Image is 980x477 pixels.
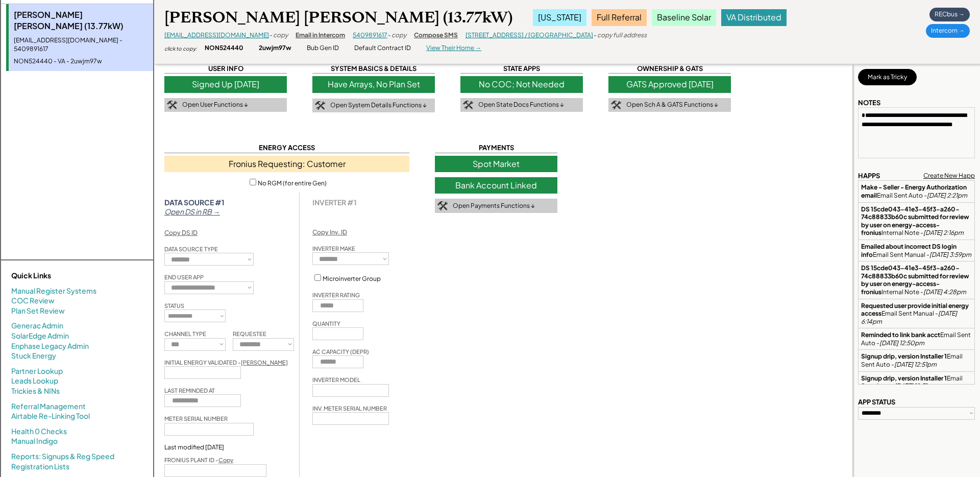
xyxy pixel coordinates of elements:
div: INVERTER RATING [312,291,360,299]
div: GATS Approved [DATE] [608,76,731,92]
button: Mark as Tricky [858,69,917,85]
em: [DATE] 2:16pm [923,229,964,236]
div: Email Sent Manual - [861,243,972,258]
strong: Emailed about incorrect DS login info [861,243,958,258]
u: Copy [218,457,233,463]
em: [DATE] 4:28pm [923,288,966,296]
div: APP STATUS [858,397,895,407]
a: Airtable Re-Linking Tool [11,411,90,421]
div: Open Sch A & GATS Functions ↓ [626,101,718,109]
div: STATUS [164,302,184,309]
div: Internal Note - [861,264,972,296]
div: HAPPS [858,171,880,180]
div: Internal Note - [861,205,972,237]
div: Email Sent Manual - [861,302,972,326]
div: Quick Links [11,271,113,281]
a: 5409891617 [353,31,387,39]
a: Registration Lists [11,462,69,472]
div: LAST REMINDED AT [164,387,215,394]
div: Email Sent Auto - [861,331,972,347]
div: Email in Intercom [296,31,345,40]
div: - copy [269,31,288,40]
em: [DATE] 12:50pm [879,339,924,347]
div: 2uwjm97w [259,44,291,53]
div: NON524440 [205,44,243,53]
em: [DATE] 6:14pm [861,309,958,325]
div: View Their Home → [426,44,481,53]
div: Signed Up [DATE] [164,76,287,92]
div: Default Contract ID [354,44,411,53]
div: INVERTER MAKE [312,245,355,252]
div: Email Sent Auto - [861,374,972,390]
a: Reports: Signups & Reg Speed [11,451,114,462]
div: ENERGY ACCESS [164,143,409,153]
a: Trickies & NINs [11,386,60,396]
div: CHANNEL TYPE [164,330,206,338]
img: tool-icon.png [315,101,325,110]
div: [PERSON_NAME] [PERSON_NAME] (13.77kW) [164,8,512,28]
a: [EMAIL_ADDRESS][DOMAIN_NAME] [164,31,269,39]
div: Copy DS ID [164,229,198,237]
a: [STREET_ADDRESS] / [GEOGRAPHIC_DATA] [465,31,593,39]
div: Email Sent Auto - [861,183,972,199]
a: Generac Admin [11,321,63,331]
div: Open State Docs Functions ↓ [478,101,564,109]
em: Open DS in RB → [164,207,220,216]
em: [DATE] 12:51pm [894,361,937,368]
div: Spot Market [435,156,557,172]
div: Full Referral [592,9,647,26]
div: PAYMENTS [435,143,557,153]
strong: DS 15cde043-41e3-45f3-a260-74c88833b60c submitted for review by user on energy-access-fronius [861,205,970,237]
u: [PERSON_NAME] [241,359,288,366]
img: tool-icon.png [611,101,621,110]
div: INVERTER #1 [312,198,357,207]
div: REQUESTEE [233,330,266,338]
div: Last modified [DATE] [164,443,224,451]
div: Bub Gen ID [307,44,339,53]
div: SYSTEM BASICS & DETAILS [312,64,435,74]
strong: Signup drip, version Installer 1 [861,352,947,360]
a: Plan Set Review [11,306,65,316]
div: METER SERIAL NUMBER [164,415,228,422]
div: INVERTER MODEL [312,376,360,384]
div: INV. METER SERIAL NUMBER [312,404,387,412]
div: Open Payments Functions ↓ [453,202,535,210]
div: INITIAL ENERGY VALIDATED - [164,359,288,366]
a: Enphase Legacy Admin [11,341,89,351]
div: STATE APPS [460,64,583,74]
strong: Reminded to link bank acct [861,331,940,339]
div: Open System Details Functions ↓ [330,101,427,110]
div: [PERSON_NAME] [PERSON_NAME] (13.77kW) [14,9,148,32]
div: Email Sent Auto - [861,352,972,368]
div: NON524440 - VA - 2uwjm97w [14,57,148,66]
div: Intercom → [926,24,970,38]
div: No COC; Not Needed [460,76,583,92]
div: Copy Inv. ID [312,228,347,237]
div: Fronius Requesting: Customer [164,156,409,172]
div: END USER APP [164,273,204,281]
div: FRONIUS PLANT ID - [164,456,233,464]
a: Manual Register Systems [11,286,96,296]
div: - copy full address [593,31,647,40]
a: Manual Indigo [11,436,58,446]
div: Compose SMS [414,31,458,40]
a: Stuck Energy [11,351,56,361]
div: QUANTITY [312,320,340,327]
a: COC Review [11,296,55,306]
div: NOTES [858,98,880,107]
strong: DATA SOURCE #1 [164,198,225,207]
a: Leads Lookup [11,376,58,386]
div: AC CAPACITY (DEPR) [312,348,369,355]
strong: Make - Seller - Energy Authorization email [861,183,968,199]
img: tool-icon.png [463,101,473,110]
div: DATA SOURCE TYPE [164,245,218,253]
em: [DATE] 3:59pm [929,251,971,258]
em: [DATE] 12:51pm [894,382,937,390]
div: [EMAIL_ADDRESS][DOMAIN_NAME] - 5409891617 [14,36,148,54]
a: Referral Management [11,401,86,412]
div: Open User Functions ↓ [182,101,248,109]
img: tool-icon.png [167,101,177,110]
label: No RGM (for entire Gen) [258,179,327,187]
div: - copy [387,31,406,40]
strong: Signup drip, version Installer 1 [861,374,947,382]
